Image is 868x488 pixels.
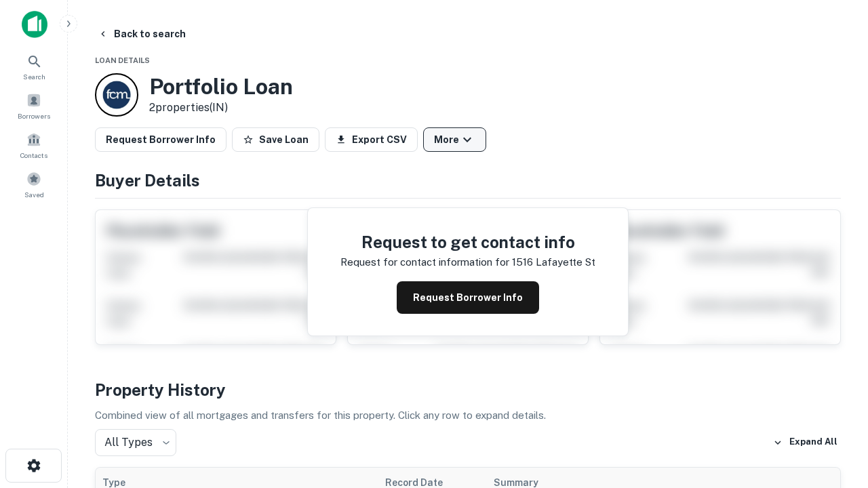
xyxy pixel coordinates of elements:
h4: Property History [95,378,841,402]
button: Save Loan [232,127,319,152]
span: Borrowers [18,110,50,121]
p: 2 properties (IN) [149,100,293,116]
img: capitalize-icon.png [22,11,47,38]
button: Request Borrower Info [95,127,226,152]
button: Back to search [92,22,191,46]
a: Saved [4,166,64,203]
a: Contacts [4,127,64,163]
p: Request for contact information for [340,254,509,270]
h4: Buyer Details [95,168,841,192]
span: Saved [24,189,44,200]
button: Expand All [770,432,841,453]
h3: Portfolio Loan [149,74,293,100]
span: Loan Details [95,56,150,64]
a: Search [4,48,64,85]
span: Search [23,71,45,82]
a: Borrowers [4,87,64,124]
p: Combined view of all mortgages and transfers for this property. Click any row to expand details. [95,407,841,424]
span: Contacts [20,150,47,161]
button: Export CSV [325,127,418,152]
button: Request Borrower Info [397,281,539,314]
button: More [423,127,486,152]
div: All Types [95,429,176,456]
p: 1516 lafayette st [512,254,595,270]
iframe: Chat Widget [800,336,868,401]
h4: Request to get contact info [340,230,595,254]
